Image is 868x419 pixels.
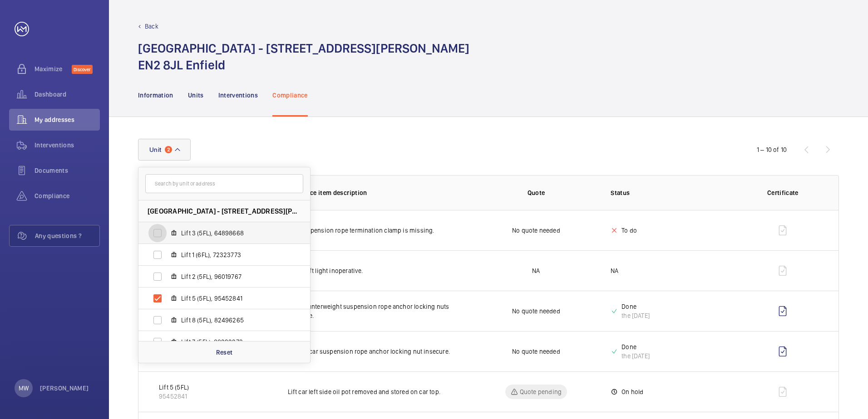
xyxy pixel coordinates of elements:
[138,139,191,161] button: Unit2
[35,191,100,200] span: Compliance
[35,141,100,150] span: Interventions
[621,302,650,311] p: Done
[138,91,173,100] p: Information
[218,91,258,100] p: Interventions
[757,145,787,154] div: 1 – 10 of 10
[621,342,650,351] p: Done
[35,231,99,240] span: Any questions ?
[138,40,469,73] h1: [GEOGRAPHIC_DATA] - [STREET_ADDRESS][PERSON_NAME] EN2 8JL Enfield
[19,384,29,393] p: MW
[188,91,204,100] p: Units
[145,22,158,31] p: Back
[528,188,545,197] p: Quote
[40,384,89,393] p: [PERSON_NAME]
[145,174,303,193] input: Search by unit or address
[621,311,650,320] div: the [DATE]
[512,226,560,235] p: No quote needed
[165,146,172,153] span: 2
[611,188,731,197] p: Status
[611,266,618,275] p: NA
[532,266,540,275] p: NA
[181,229,286,238] span: Lift 3 (5FL), 64898668
[288,266,462,275] p: Top shaft light inoperative.
[288,302,462,320] p: Five counterweight suspension rope anchor locking nuts insecure.
[149,146,161,153] span: Unit
[745,188,820,197] p: Certificate
[35,90,100,99] span: Dashboard
[621,351,650,361] div: the [DATE]
[272,91,308,100] p: Compliance
[216,348,233,357] p: Reset
[181,316,286,325] span: Lift 8 (5FL), 82496265
[72,65,93,74] span: Discover
[512,307,560,316] p: No quote needed
[35,115,100,124] span: My addresses
[288,188,462,197] p: Insurance item description
[288,226,462,235] p: One suspension rope termination clamp is missing.
[181,337,286,346] span: Lift 7 (5FL), 88292273
[520,387,562,396] p: Quote pending
[288,347,462,356] p: One lift car suspension rope anchor locking nut insecure.
[159,383,189,392] p: Lift 5 (5FL)
[621,226,637,235] p: To do
[148,206,301,216] span: [GEOGRAPHIC_DATA] - [STREET_ADDRESS][PERSON_NAME]
[35,166,100,175] span: Documents
[621,387,643,396] p: On hold
[181,250,286,259] span: Lift 1 (6FL), 72323773
[288,387,462,396] p: Lift car left side oil pot removed and stored on car top.
[35,64,72,73] span: Maximize
[159,392,189,401] p: 95452841
[512,347,560,356] p: No quote needed
[181,294,286,303] span: Lift 5 (5FL), 95452841
[181,272,286,281] span: Lift 2 (5FL), 96019767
